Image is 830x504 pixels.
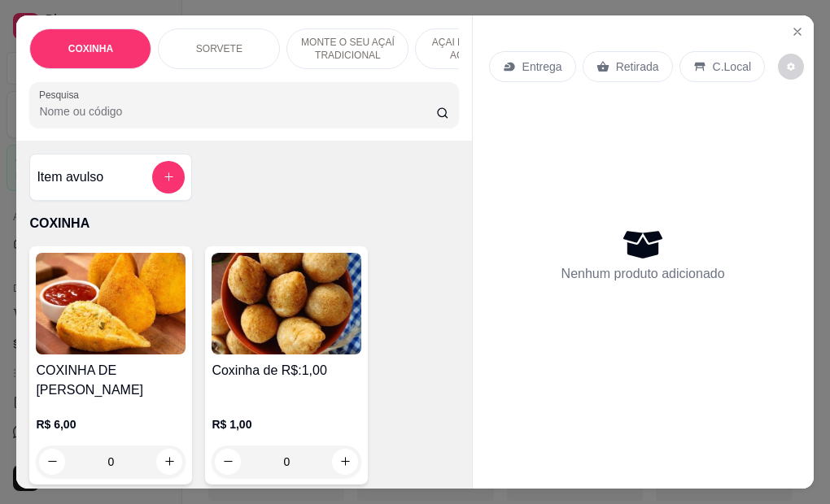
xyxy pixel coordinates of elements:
[37,167,103,187] h4: Item avulso
[152,161,185,193] button: add-separate-item
[713,59,751,75] p: C.Local
[196,42,242,55] p: SORVETE
[29,214,458,233] p: COXINHA
[522,59,562,75] p: Entrega
[36,253,186,354] img: product-image
[212,361,361,380] h4: Coxinha de R$:1,00
[784,19,810,45] button: Close
[39,103,436,119] input: Pesquisa
[778,54,804,80] button: decrease-product-quantity
[616,59,659,75] p: Retirada
[332,449,358,475] button: increase-product-quantity
[36,416,186,432] p: R$ 6,00
[39,88,85,102] label: Pesquisa
[429,36,523,62] p: AÇAI PREMIUM OU AÇAI ZERO
[300,36,395,62] p: MONTE O SEU AÇAÍ TRADICIONAL
[215,449,241,475] button: decrease-product-quantity
[212,416,361,432] p: R$ 1,00
[212,253,361,354] img: product-image
[561,264,725,284] p: Nenhum produto adicionado
[36,361,186,400] h4: COXINHA DE [PERSON_NAME]
[68,42,113,55] p: COXINHA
